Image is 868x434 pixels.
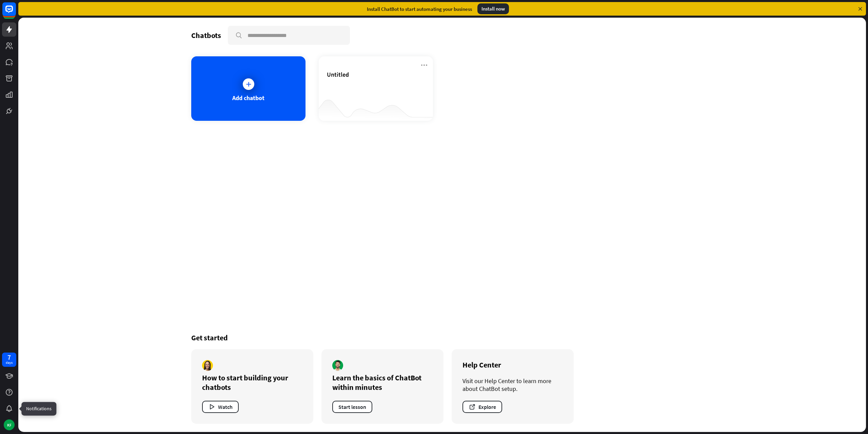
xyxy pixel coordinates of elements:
[462,401,502,413] button: Explore
[332,401,372,413] button: Start lesson
[202,373,302,392] div: How to start building your chatbots
[232,94,264,102] div: Add chatbot
[4,419,15,430] div: KF
[327,71,349,78] span: Untitled
[191,333,693,342] div: Get started
[477,3,509,14] div: Install now
[332,360,343,371] img: author
[367,6,472,12] div: Install ChatBot to start automating your business
[7,354,11,360] div: 7
[191,31,221,40] div: Chatbots
[462,377,563,393] div: Visit our Help Center to learn more about ChatBot setup.
[202,360,213,371] img: author
[2,353,16,367] a: 7 days
[6,360,13,365] div: days
[5,3,26,23] button: Open LiveChat chat widget
[462,360,563,370] div: Help Center
[202,401,239,413] button: Watch
[332,373,433,392] div: Learn the basics of ChatBot within minutes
